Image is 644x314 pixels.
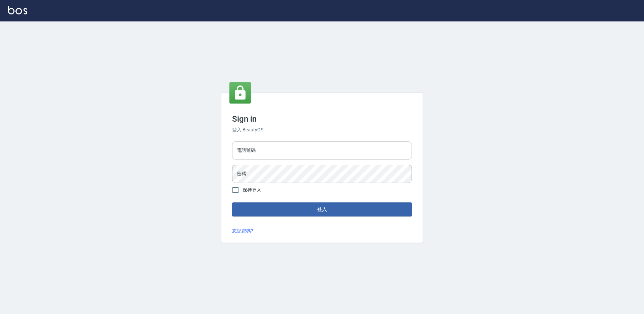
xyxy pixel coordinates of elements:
h6: 登入 BeautyOS [232,126,412,133]
span: 保持登入 [243,187,261,194]
a: 忘記密碼? [232,228,253,235]
h3: Sign in [232,114,412,124]
button: 登入 [232,202,412,216]
img: Logo [8,6,27,14]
